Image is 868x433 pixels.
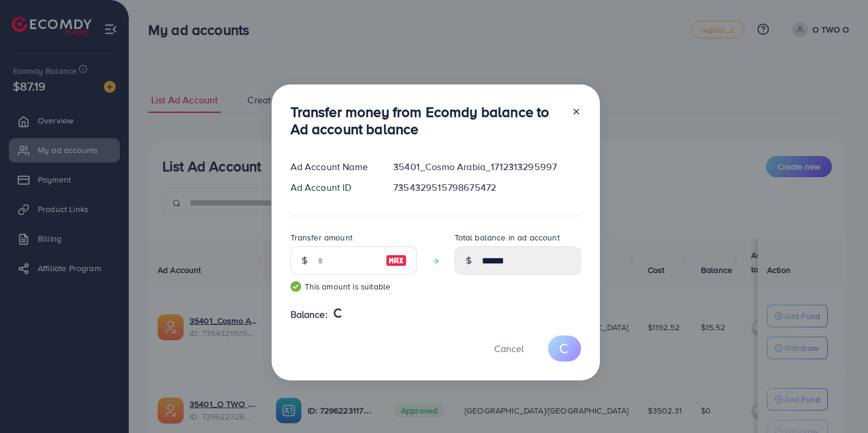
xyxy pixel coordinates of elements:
span: Cancel [494,342,524,355]
div: Ad Account ID [281,181,384,194]
label: Total balance in ad account [455,232,560,243]
div: 35401_Cosmo Arabia_1712313295997 [384,160,590,174]
small: This amount is suitable [291,281,417,292]
div: Ad Account Name [281,160,384,174]
div: 7354329515798675472 [384,181,590,194]
label: Transfer amount [291,232,353,243]
button: Cancel [479,336,539,361]
iframe: Chat [818,380,859,424]
img: guide [291,281,301,292]
img: image [386,253,407,268]
span: Balance: [291,308,328,321]
h3: Transfer money from Ecomdy balance to Ad account balance [291,103,562,138]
